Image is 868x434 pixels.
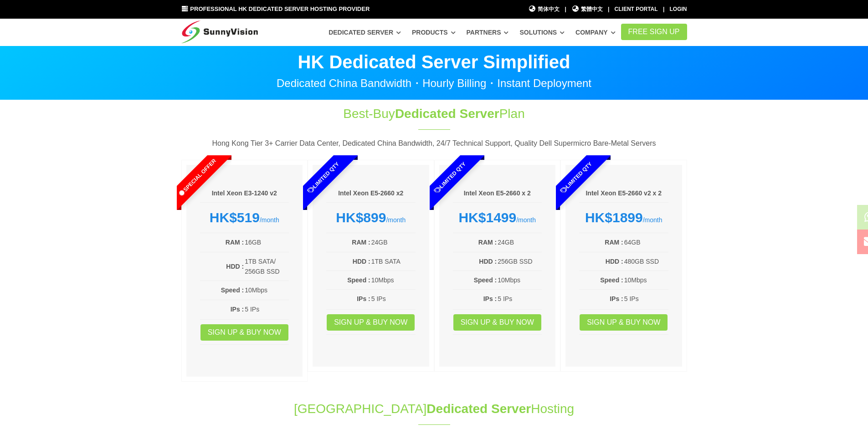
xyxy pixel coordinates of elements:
td: 16GB [244,237,289,248]
td: 1TB SATA/ 256GB SSD [244,256,289,277]
span: Limited Qty [411,139,488,216]
td: 1TB SATA [371,256,416,267]
a: Sign up & Buy Now [580,314,668,331]
h6: Intel Xeon E5-2660 v2 x 2 [579,189,668,198]
td: 24GB [371,237,416,248]
a: Products [412,24,456,41]
span: Dedicated Server [395,107,499,121]
a: Solutions [519,24,565,41]
a: Login [670,6,687,12]
h1: [GEOGRAPHIC_DATA] Hosting [181,400,687,418]
a: Sign up & Buy Now [453,314,541,331]
a: Dedicated Server [329,24,401,41]
span: Limited Qty [285,139,362,216]
td: 10Mbps [371,275,416,286]
b: HDD : [479,258,497,265]
b: Speed : [221,286,244,294]
a: FREE Sign Up [621,24,687,40]
td: 10Mbps [244,285,289,296]
b: RAM : [478,239,497,246]
strong: HK$899 [336,210,386,225]
h6: Intel Xeon E5-2660 x2 [326,189,416,198]
li: | [565,5,566,14]
div: /month [453,209,542,226]
b: IPs : [610,295,623,302]
strong: HK$519 [210,210,260,225]
strong: HK$1499 [458,210,516,225]
td: 5 IPs [244,304,289,315]
b: Speed : [347,276,370,284]
b: IPs : [483,295,497,302]
b: RAM : [352,239,370,246]
strong: HK$1899 [585,210,643,225]
b: HDD : [226,263,244,270]
a: Sign up & Buy Now [200,324,288,341]
td: 5 IPs [624,293,668,304]
b: Speed : [474,276,497,284]
td: 24GB [497,237,542,248]
a: Sign up & Buy Now [327,314,415,331]
b: IPs : [357,295,370,302]
b: Speed : [600,276,623,284]
li: | [608,5,609,14]
h6: Intel Xeon E5-2660 x 2 [453,189,542,198]
div: /month [326,209,416,226]
div: /month [200,209,289,226]
td: 10Mbps [624,275,668,286]
h6: Intel Xeon E3-1240 v2 [200,189,289,198]
a: Client Portal [615,6,658,12]
a: 简体中文 [529,5,560,14]
a: Partners [467,24,509,41]
h1: Best-Buy Plan [282,105,586,123]
td: 480GB SSD [624,256,668,267]
td: 64GB [624,237,668,248]
span: Dedicated Server [426,402,531,416]
b: RAM : [605,239,623,246]
td: 10Mbps [497,275,542,286]
b: IPs : [231,306,244,313]
span: Special Offer [159,139,235,216]
li: | [663,5,664,14]
a: Company [575,24,616,41]
span: Professional HK Dedicated Server Hosting Provider [190,5,370,12]
span: Limited Qty [538,139,615,216]
b: HDD : [353,258,370,265]
div: /month [579,209,668,226]
p: HK Dedicated Server Simplified [181,53,687,71]
td: 5 IPs [371,293,416,304]
p: Dedicated China Bandwidth・Hourly Billing・Instant Deployment [181,78,687,89]
td: 256GB SSD [497,256,542,267]
b: RAM : [226,239,244,246]
p: Hong Kong Tier 3+ Carrier Data Center, Dedicated China Bandwidth, 24/7 Technical Support, Quality... [181,138,687,149]
b: HDD : [606,258,623,265]
td: 5 IPs [497,293,542,304]
a: 繁體中文 [571,5,603,14]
